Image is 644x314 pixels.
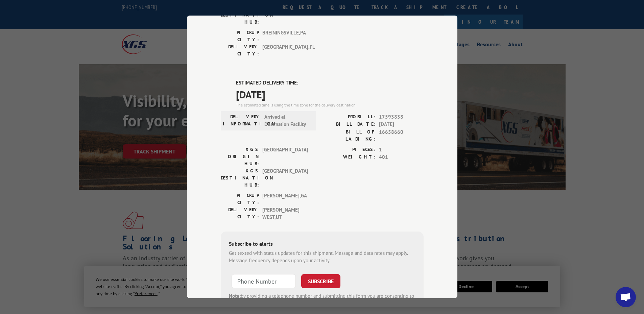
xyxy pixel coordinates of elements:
[262,192,308,206] span: [PERSON_NAME] , GA
[221,44,259,58] label: DELIVERY CITY:
[236,79,424,87] label: ESTIMATED DELIVERY TIME:
[236,87,424,102] span: [DATE]
[229,240,415,249] div: Subscribe to alerts
[262,44,308,58] span: [GEOGRAPHIC_DATA] , FL
[616,287,636,307] div: Open chat
[262,29,308,44] span: BREININGSVILLE , PA
[236,102,424,108] div: The estimated time is using the time zone for the delivery destination.
[221,29,259,44] label: PICKUP CITY:
[379,128,424,143] span: 16658660
[301,274,340,288] button: SUBSCRIBE
[221,167,259,189] label: XGS DESTINATION HUB:
[221,146,259,167] label: XGS ORIGIN HUB:
[232,274,296,288] input: Phone Number
[221,192,259,206] label: PICKUP CITY:
[262,167,308,189] span: [GEOGRAPHIC_DATA]
[229,293,241,299] strong: Note:
[322,146,376,154] label: PIECES:
[229,249,415,265] div: Get texted with status updates for this shipment. Message and data rates may apply. Message frequ...
[379,113,424,121] span: 17593838
[221,5,259,26] label: XGS DESTINATION HUB:
[262,5,308,26] span: LAKELAND
[221,206,259,221] label: DELIVERY CITY:
[322,154,376,162] label: WEIGHT:
[322,121,376,129] label: BILL DATE:
[379,154,424,162] span: 401
[262,206,308,221] span: [PERSON_NAME] WEST , UT
[322,113,376,121] label: PROBILL:
[223,113,261,128] label: DELIVERY INFORMATION:
[379,121,424,129] span: [DATE]
[379,146,424,154] span: 1
[264,113,310,128] span: Arrived at Destination Facility
[322,128,376,143] label: BILL OF LADING:
[262,146,308,167] span: [GEOGRAPHIC_DATA]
